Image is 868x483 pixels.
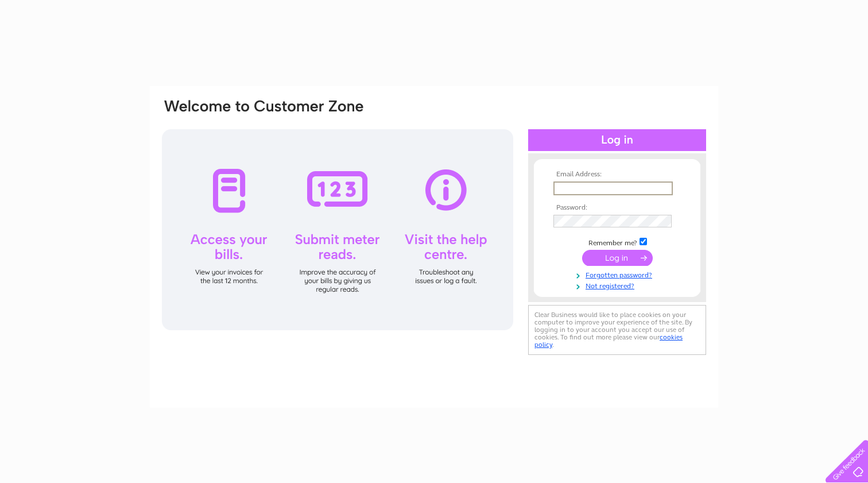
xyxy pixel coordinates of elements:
div: Clear Business would like to place cookies on your computer to improve your experience of the sit... [528,305,706,355]
input: Submit [582,250,653,266]
a: Not registered? [553,280,684,291]
th: Email Address: [551,171,684,179]
a: cookies policy [534,333,683,349]
a: Forgotten password? [553,269,684,280]
td: Remember me? [551,236,684,248]
th: Password: [551,204,684,212]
